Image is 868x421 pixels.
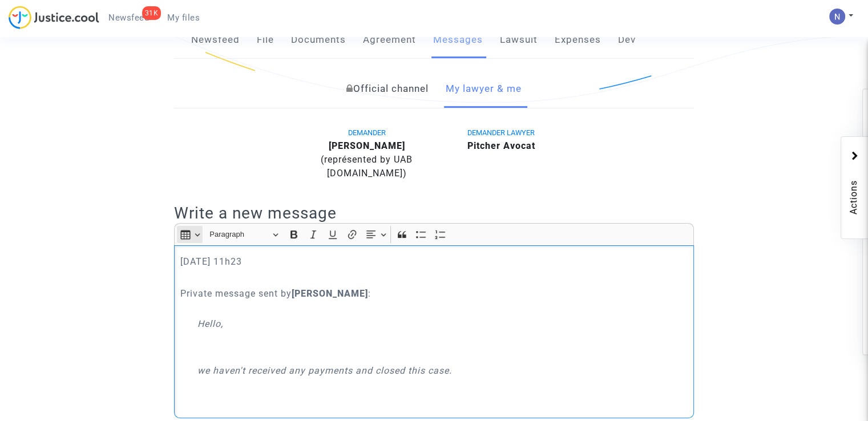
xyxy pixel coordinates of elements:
div: Rich Text Editor, main [174,245,694,418]
img: ACg8ocLbdXnmRFmzhNqwOPt_sjleXT1r-v--4sGn8-BO7_nRuDcVYw=s96-c [829,9,845,25]
a: Newsfeed [191,21,240,59]
p: [DATE] 11h23 [180,254,688,269]
b: Pitcher Avocat [467,140,535,151]
span: Newsfeed [108,13,149,23]
i: we haven't received any payments and closed this case. [197,365,452,376]
i: Hello, [197,318,223,329]
p: Private message sent by : [180,286,688,315]
div: Editor toolbar [174,223,694,245]
b: [PERSON_NAME] [329,140,405,151]
a: 31KNewsfeed [99,9,158,26]
a: My lawyer & me [446,70,522,108]
span: DEMANDER LAWYER [467,128,535,137]
span: Actions [847,148,861,233]
a: File [257,21,274,59]
a: Official channel [346,70,429,108]
span: Paragraph [209,228,269,241]
h2: Write a new message [174,203,694,223]
img: jc-logo.svg [9,6,99,29]
span: (représented by UAB [DOMAIN_NAME]) [321,154,413,179]
a: Messages [433,21,483,59]
a: Documents [291,21,346,59]
span: My files [167,13,200,23]
a: Expenses [555,21,601,59]
div: 31K [142,6,162,20]
a: Agreement [363,21,416,59]
button: Paragraph [204,226,283,244]
a: Dev [618,21,636,59]
a: Lawsuit [500,21,538,59]
span: DEMANDER [348,128,386,137]
a: My files [158,9,209,26]
strong: [PERSON_NAME] [292,288,368,299]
